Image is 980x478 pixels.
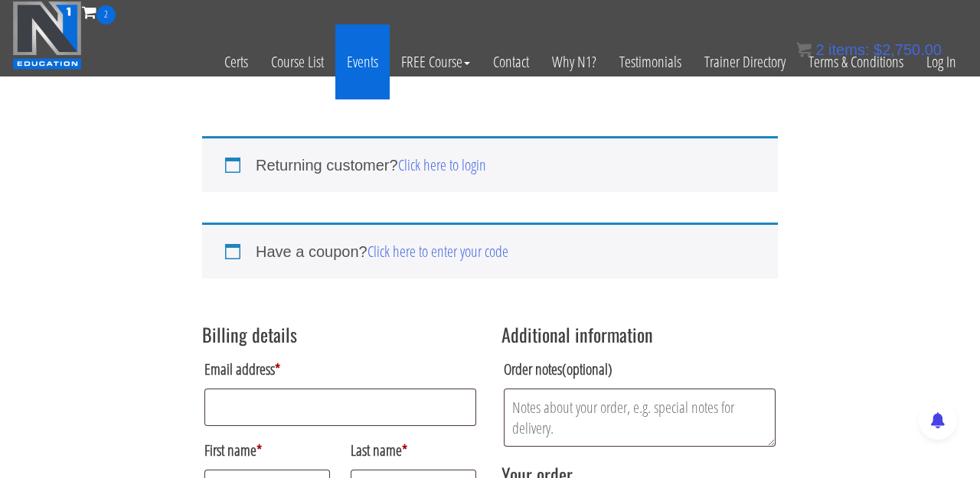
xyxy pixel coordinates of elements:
[693,24,797,99] a: Trainer Directory
[501,324,778,344] h3: Additional information
[608,24,693,99] a: Testimonials
[874,41,942,58] bdi: 2,750.00
[915,24,968,99] a: Log In
[390,24,482,99] a: FREE Course
[815,41,824,58] span: 2
[482,24,541,99] a: Contact
[82,2,116,22] a: 2
[367,241,508,262] a: Click here to enter your code
[797,24,915,99] a: Terms & Conditions
[202,324,479,344] h3: Billing details
[351,435,476,466] label: Last name
[204,354,476,385] label: Email address
[96,5,116,24] span: 2
[335,24,390,99] a: Events
[874,41,882,58] span: $
[541,24,608,99] a: Why N1?
[213,24,260,99] a: Certs
[796,41,942,58] a: 2 items: $2,750.00
[260,24,335,99] a: Course List
[828,41,869,58] span: items:
[204,435,330,466] label: First name
[796,42,812,57] img: icon11.png
[202,136,778,192] div: Returning customer?
[504,354,776,385] label: Order notes
[202,223,778,278] div: Have a coupon?
[562,359,612,379] span: (optional)
[12,1,82,70] img: n1-education
[398,154,486,175] a: Click here to login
